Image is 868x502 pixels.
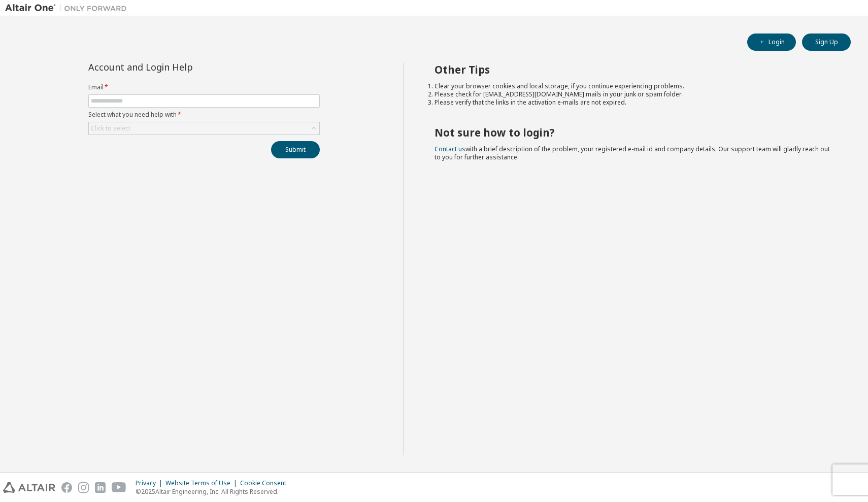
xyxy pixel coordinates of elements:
[165,479,240,487] div: Website Terms of Use
[88,83,320,91] label: Email
[240,479,292,487] div: Cookie Consent
[136,479,165,487] div: Privacy
[5,3,132,13] img: Altair One
[802,34,851,51] button: Sign Up
[435,63,833,76] h2: Other Tips
[88,111,320,119] label: Select what you need help with
[271,141,320,158] button: Submit
[91,124,130,132] div: Click to select
[747,34,796,51] button: Login
[78,482,89,493] img: instagram.svg
[435,126,833,139] h2: Not sure how to login?
[136,487,292,496] p: © 2025 Altair Engineering, Inc. All Rights Reserved.
[3,482,55,493] img: altair_logo.svg
[112,482,126,493] img: youtube.svg
[435,145,830,161] span: with a brief description of the problem, your registered e-mail id and company details. Our suppo...
[435,98,833,107] li: Please verify that the links in the activation e-mails are not expired.
[88,63,274,71] div: Account and Login Help
[95,482,106,493] img: linkedin.svg
[61,482,72,493] img: facebook.svg
[435,82,833,90] li: Clear your browser cookies and local storage, if you continue experiencing problems.
[435,90,833,98] li: Please check for [EMAIL_ADDRESS][DOMAIN_NAME] mails in your junk or spam folder.
[89,122,319,135] div: Click to select
[435,145,465,153] a: Contact us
